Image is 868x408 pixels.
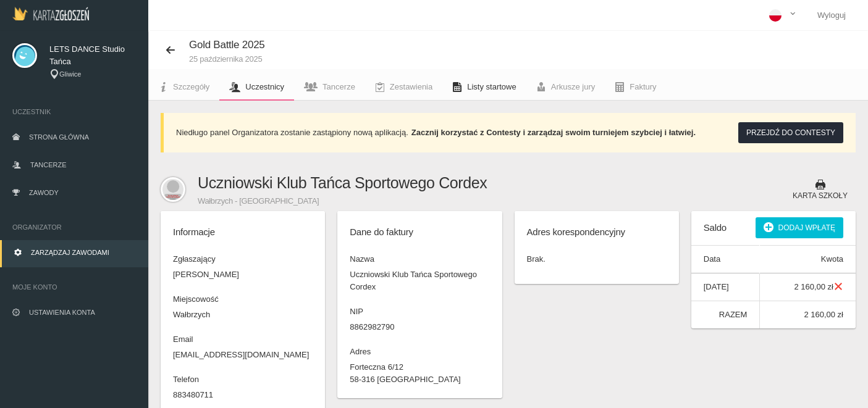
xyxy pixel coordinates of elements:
span: Niedługo panel Organizatora zostanie zastąpiony nową aplikacją. [176,128,408,137]
span: Listy startowe [467,82,516,91]
dt: Miejscowość [173,293,313,306]
dt: Zgłaszający [173,253,313,265]
dd: 883480711 [173,389,313,401]
a: Szczegóły [148,73,219,101]
th: Kwota [760,245,856,273]
span: Szczegóły [173,82,209,91]
dd: 8862982790 [350,321,489,333]
a: Uczestnicy [219,73,294,101]
span: Tancerze [322,82,355,91]
a: Tancerze [294,73,365,101]
span: Tancerze [30,161,66,169]
dt: Email [173,333,313,346]
dd: Forteczna 6/12 [350,361,489,373]
span: Strona główna [29,133,89,141]
span: Arkusze jury [551,82,596,91]
dd: Uczniowski Klub Tańca Sportowego Cordex [350,269,489,293]
p: Brak. [527,253,667,265]
span: Organizator [12,221,136,233]
span: Zestawienia [390,82,432,91]
h6: Saldo [704,220,727,235]
dt: Nazwa [350,253,489,265]
button: Dodaj wpłatę [756,217,843,238]
dd: [PERSON_NAME] [173,269,313,281]
span: Zawody [29,189,59,196]
a: Listy startowe [442,73,526,101]
dt: Telefon [173,373,313,386]
small: Wałbrzych - [GEOGRAPHIC_DATA] [198,197,785,205]
dd: [EMAIL_ADDRESS][DOMAIN_NAME] [173,349,313,361]
td: 2 160,00 zł [760,273,856,301]
strong: Zacznij korzystać z Contesty i zarządzaj swoim turniejem szybciej i łatwiej. [411,128,696,137]
span: Moje konto [12,281,136,293]
span: LETS DANCE Studio Tańca [49,43,136,68]
img: svg [12,43,37,68]
small: 25 października 2025 [189,55,265,63]
span: Uczestnicy [245,82,284,91]
dd: 58-316 [GEOGRAPHIC_DATA] [350,373,489,386]
a: Arkusze jury [526,73,605,101]
a: Zestawienia [365,73,442,101]
span: Gold Battle 2025 [189,39,265,51]
span: Uczestnik [12,106,136,118]
button: Przejdź do Contesty [738,122,843,143]
td: 2 160,00 zł [760,301,856,328]
span: Faktury [630,82,656,91]
span: Zarządzaj zawodami [31,249,109,256]
h1: Uczniowski Klub Tańca Sportowego Cordex [198,171,785,204]
div: Gliwice [49,69,136,80]
dd: Wałbrzych [173,309,313,321]
img: Logo [12,7,89,20]
dt: Adres [350,346,489,358]
th: Data [691,245,760,273]
span: Ustawienia konta [29,309,95,316]
h6: Adres korespondencyjny [527,225,667,239]
h6: Dane do faktury [350,225,489,239]
button: Karta szkoły [785,172,856,210]
td: RAZEM [691,301,760,328]
img: stcordex@gmail.com.svg [161,177,185,202]
dt: NIP [350,306,489,318]
a: Faktury [605,73,666,101]
td: [DATE] [691,273,760,301]
h6: Informacje [173,225,313,239]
